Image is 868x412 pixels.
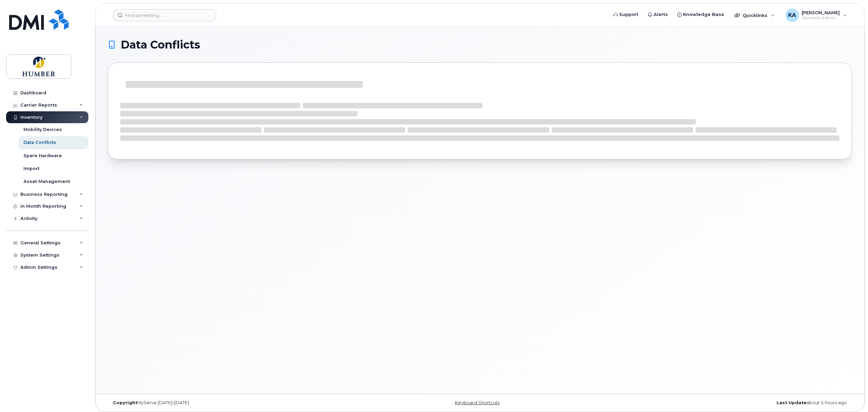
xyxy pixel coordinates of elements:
span: Data Conflicts [121,40,200,50]
div: about 5 hours ago [604,400,852,406]
a: Keyboard Shortcuts [455,400,500,405]
div: MyServe [DATE]–[DATE] [108,400,356,406]
strong: Copyright [113,400,137,405]
strong: Last Update [777,400,806,405]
